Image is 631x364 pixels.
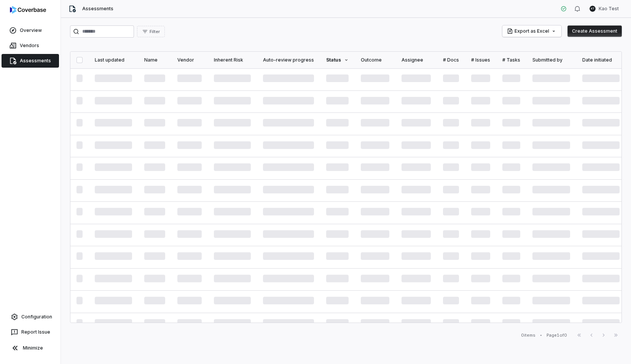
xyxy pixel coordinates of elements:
div: Vendor [177,57,202,63]
a: Assessments [2,54,59,68]
div: Date initiated [582,57,620,63]
div: Assignee [402,57,431,63]
a: Overview [2,24,59,37]
a: Vendors [2,39,59,52]
div: Last updated [95,57,132,63]
div: # Issues [471,57,490,63]
div: Submitted by [532,57,570,63]
div: Name [144,57,165,63]
div: Status [326,57,349,63]
div: Inherent Risk [214,57,251,63]
a: Configuration [3,310,57,324]
span: Filter [150,29,160,35]
span: Kao Test [599,6,619,12]
button: Export as Excel [502,25,561,37]
button: Create Assessment [567,25,622,37]
button: Filter [137,26,165,37]
button: KTKao Test [585,3,623,14]
div: Outcome [361,57,389,63]
div: Auto-review progress [263,57,314,63]
div: • [540,332,542,338]
div: # Tasks [502,57,520,63]
span: KT [590,6,596,12]
button: Minimize [3,340,57,356]
button: Report Issue [3,325,57,339]
div: # Docs [443,57,459,63]
img: logo-D7KZi-bG.svg [10,6,46,14]
div: Page 1 of 0 [547,332,567,338]
div: 0 items [521,332,535,338]
span: Assessments [82,6,113,12]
